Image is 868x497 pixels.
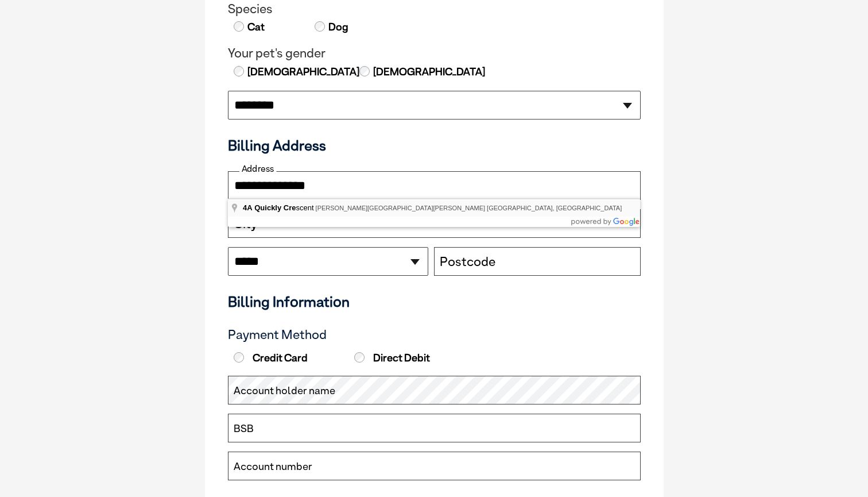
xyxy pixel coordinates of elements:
h3: Billing Information [228,293,641,310]
legend: Your pet's gender [228,46,641,61]
label: Account holder name [234,383,335,398]
legend: Species [228,2,641,17]
label: Postcode [440,255,495,269]
label: Address [239,164,276,174]
span: 4A [243,203,253,212]
label: Direct Debit [351,352,470,364]
label: Dog [327,20,348,34]
label: BSB [234,421,254,436]
label: Cat [246,20,265,34]
label: [DEMOGRAPHIC_DATA] [372,64,485,79]
input: Credit Card [234,352,244,363]
h3: Billing Address [228,137,641,154]
label: [DEMOGRAPHIC_DATA] [246,64,359,79]
h3: Payment Method [228,328,641,342]
input: Direct Debit [354,352,365,363]
label: Account number [234,459,312,474]
span: Quickly Cre [254,203,296,212]
span: [PERSON_NAME][GEOGRAPHIC_DATA][PERSON_NAME] [GEOGRAPHIC_DATA], [GEOGRAPHIC_DATA] [316,205,622,211]
span: scent [243,203,316,212]
label: Credit Card [231,352,349,364]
